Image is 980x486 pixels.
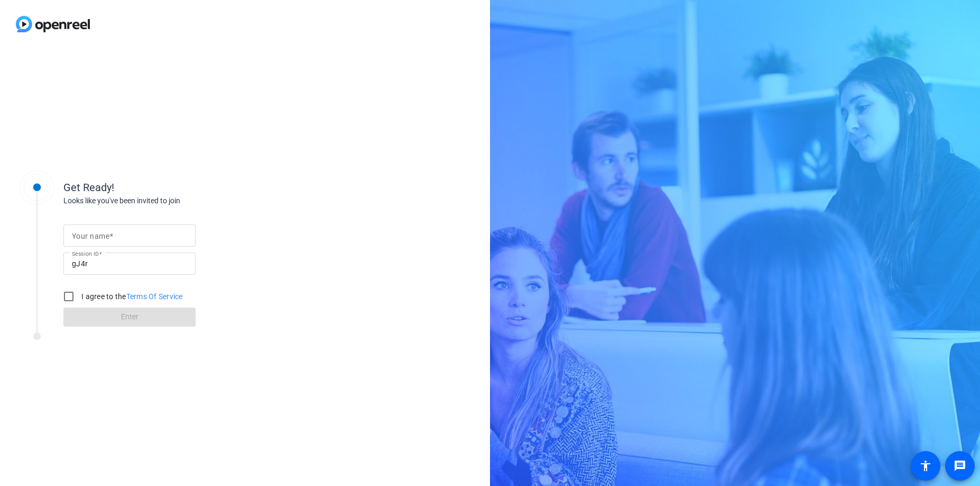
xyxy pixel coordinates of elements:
[79,291,183,302] label: I agree to the
[63,179,275,195] div: Get Ready!
[72,232,109,240] mat-label: Your name
[126,292,183,301] a: Terms Of Service
[63,195,275,206] div: Looks like you've been invited to join
[72,250,99,257] mat-label: Session ID
[919,460,932,472] mat-icon: accessibility
[954,460,966,472] mat-icon: message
